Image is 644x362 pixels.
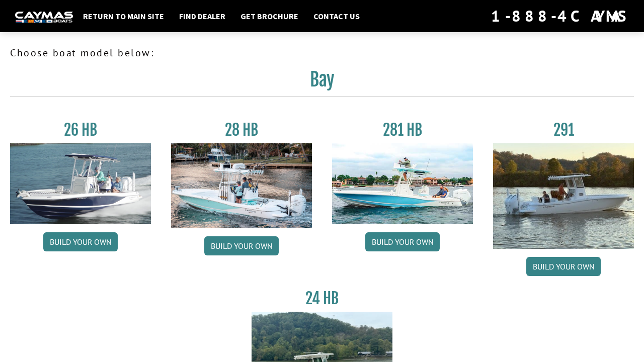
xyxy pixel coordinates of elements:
img: 28-hb-twin.jpg [332,143,473,224]
img: 291_Thumbnail.jpg [493,143,634,249]
a: Contact Us [308,10,365,23]
a: Build your own [43,232,118,251]
a: Return to main site [78,10,169,23]
h3: 291 [493,121,634,139]
img: white-logo-c9c8dbefe5ff5ceceb0f0178aa75bf4bb51f6bca0971e226c86eb53dfe498488.png [15,12,73,22]
a: Build your own [365,232,440,251]
a: Get Brochure [235,10,303,23]
img: 28_hb_thumbnail_for_caymas_connect.jpg [171,143,312,228]
a: Find Dealer [174,10,230,23]
img: 26_new_photo_resized.jpg [10,143,151,224]
p: Choose boat model below: [10,45,634,60]
h3: 281 HB [332,121,473,139]
h3: 26 HB [10,121,151,139]
a: Build your own [204,236,279,255]
div: 1-888-4CAYMAS [491,5,629,27]
h2: Bay [10,68,634,97]
h3: 24 HB [252,289,392,308]
h3: 28 HB [171,121,312,139]
a: Build your own [526,257,601,276]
